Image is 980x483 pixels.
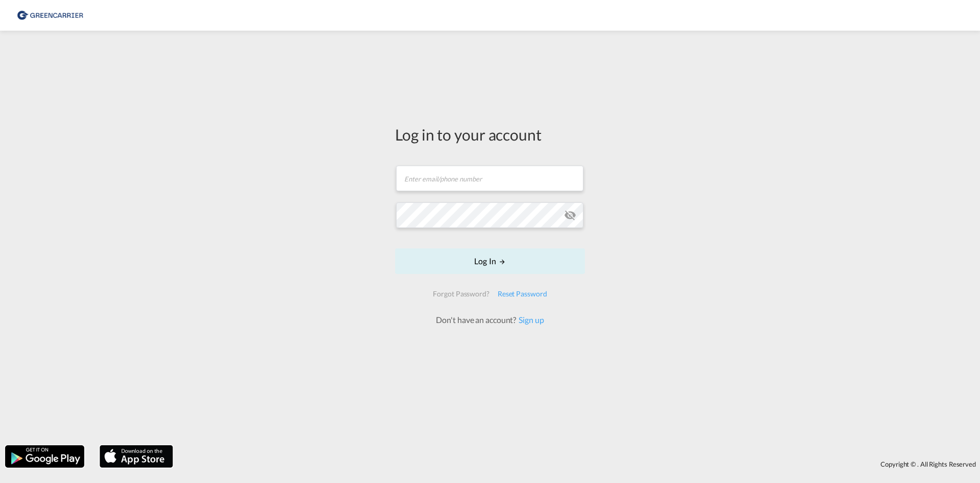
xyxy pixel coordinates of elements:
img: apple.png [99,444,174,469]
div: Copyright © . All Rights Reserved [178,455,980,473]
div: Log in to your account [395,124,585,145]
div: Don't have an account? [425,314,555,326]
img: b0b18ec08afe11efb1d4932555f5f09d.png [15,4,84,27]
div: Forgot Password? [429,285,493,303]
div: Reset Password [494,285,551,303]
md-icon: icon-eye-off [564,209,576,221]
a: Sign up [516,315,544,325]
button: LOGIN [395,248,585,274]
input: Enter email/phone number [396,166,583,191]
img: google.png [4,444,85,469]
